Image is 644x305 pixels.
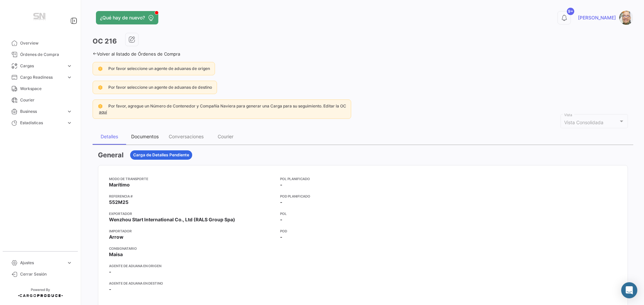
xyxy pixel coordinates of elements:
[280,199,282,206] span: -
[20,108,64,115] span: Business
[280,216,282,223] span: -
[20,97,72,103] span: Courier
[66,63,72,69] span: expand_more
[621,282,637,298] div: Abrir Intercom Messenger
[280,194,446,199] app-card-info-title: POD Planificado
[280,176,446,181] app-card-info-title: POL Planificado
[109,269,111,275] span: -
[20,86,72,92] span: Workspace
[578,14,616,21] span: [PERSON_NAME]
[5,37,75,49] a: Overview
[20,271,72,277] span: Cerrar Sesión
[20,260,64,266] span: Ajustes
[280,181,282,188] span: -
[109,234,123,240] span: Arrow
[66,74,72,80] span: expand_more
[20,40,72,46] span: Overview
[133,152,189,158] span: Carga de Detalles Pendiente
[66,120,72,126] span: expand_more
[131,134,159,139] div: Documentos
[280,228,446,234] app-card-info-title: POD
[5,49,75,60] a: Órdenes de Compra
[5,83,75,94] a: Workspace
[109,228,275,234] app-card-info-title: Importador
[108,85,212,90] span: Por favor seleccione un agente de aduanas de destino
[66,108,72,115] span: expand_more
[109,286,111,293] span: -
[109,199,128,206] span: 552M25
[109,181,130,188] span: Marítimo
[109,194,275,199] app-card-info-title: Referencia #
[109,216,235,223] span: Wenzhou Start International Co., Ltd (RALS Group Spa)
[109,246,275,251] app-card-info-title: Consignatario
[20,63,64,69] span: Cargas
[109,251,123,258] span: Maisa
[108,66,210,71] span: Por favor seleccione un agente de aduanas de origen
[98,109,108,115] a: aquí
[93,51,180,57] a: Volver al listado de Órdenes de Compra
[108,103,346,108] span: Por favor, agregue un Número de Contenedor y Compañía Naviera para generar una Carga para su segu...
[109,176,275,181] app-card-info-title: Modo de Transporte
[96,11,158,24] button: ¿Qué hay de nuevo?
[169,134,204,139] div: Conversaciones
[23,8,57,27] img: Manufactura+Logo.png
[109,281,275,286] app-card-info-title: Agente de Aduana en Destino
[5,94,75,106] a: Courier
[109,211,275,216] app-card-info-title: Exportador
[20,52,72,58] span: Órdenes de Compra
[109,263,275,269] app-card-info-title: Agente de Aduana en Origen
[280,234,282,240] span: -
[66,260,72,266] span: expand_more
[101,134,118,139] div: Detalles
[93,36,117,46] h3: OC 216
[98,150,123,160] h3: General
[564,120,603,125] span: Vista Consolidada
[218,134,233,139] div: Courier
[280,211,446,216] app-card-info-title: POL
[20,74,64,80] span: Cargo Readiness
[619,11,633,25] img: Captura.PNG
[20,120,64,126] span: Estadísticas
[100,14,145,21] span: ¿Qué hay de nuevo?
